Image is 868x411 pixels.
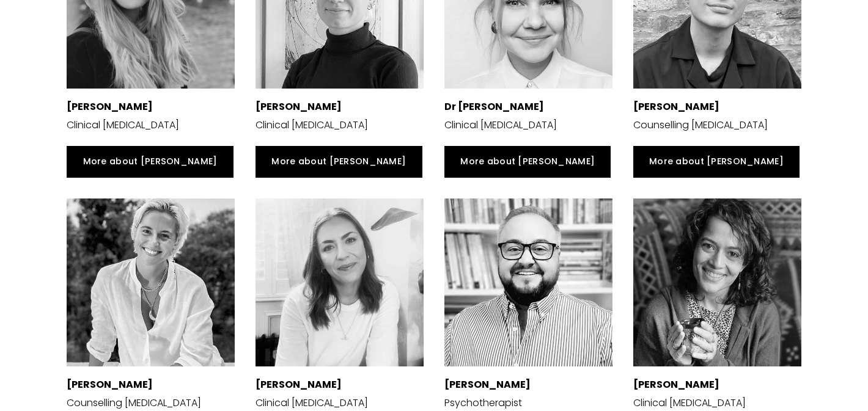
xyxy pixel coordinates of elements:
p: Counselling [MEDICAL_DATA] [633,117,801,134]
p: Dr [PERSON_NAME] [444,98,612,116]
p: [PERSON_NAME] [67,98,235,116]
p: [PERSON_NAME] [444,376,612,394]
p: [PERSON_NAME] [256,376,424,394]
p: Clinical [MEDICAL_DATA] [444,117,612,134]
p: Clinical [MEDICAL_DATA] [67,117,235,134]
a: More about [PERSON_NAME] [444,146,611,178]
a: More about [PERSON_NAME] [256,146,422,178]
p: Clinical [MEDICAL_DATA] [256,117,424,134]
p: [PERSON_NAME] [256,98,424,116]
a: More about [PERSON_NAME] [67,146,233,178]
strong: [PERSON_NAME] [633,377,719,391]
p: [PERSON_NAME] [633,98,801,116]
p: [PERSON_NAME] [67,376,235,394]
a: More about [PERSON_NAME] [633,146,800,178]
